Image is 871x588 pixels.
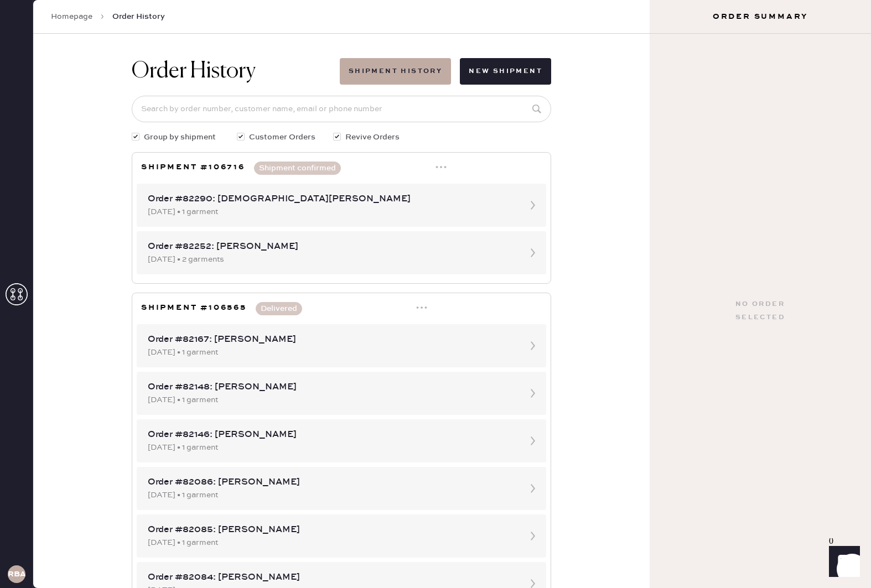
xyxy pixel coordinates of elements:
div: [DATE] • 1 garment [148,441,515,454]
h3: Order Summary [650,11,871,22]
div: [DATE] • 1 garment [148,537,515,549]
h1: Order History [132,58,256,85]
div: [DATE] • 1 garment [148,489,515,501]
button: Delivered [256,302,302,315]
div: Order #82167: [PERSON_NAME] [148,333,515,346]
h3: Shipment #106716 [141,162,245,175]
div: [DATE] • 1 garment [148,346,515,358]
button: New Shipment [460,58,551,85]
div: Order #82086: [PERSON_NAME] [148,476,515,489]
span: Group by shipment [144,131,216,143]
button: Shipment confirmed [254,162,341,175]
span: Customer Orders [249,131,315,143]
h3: Shipment #106565 [141,302,247,315]
a: Homepage [51,11,92,22]
div: [DATE] • 1 garment [148,206,515,218]
h3: RBA [8,570,25,578]
span: Order History [112,11,165,22]
iframe: Front Chat [818,538,866,586]
span: Revive Orders [345,131,400,143]
div: Order #82290: [DEMOGRAPHIC_DATA][PERSON_NAME] [148,192,515,206]
div: Order #82148: [PERSON_NAME] [148,381,515,394]
div: [DATE] • 2 garments [148,253,515,266]
div: Order #82146: [PERSON_NAME] [148,428,515,441]
div: [DATE] • 1 garment [148,394,515,406]
button: Shipment History [340,58,451,85]
div: Order #82085: [PERSON_NAME] [148,523,515,537]
div: Order #82252: [PERSON_NAME] [148,240,515,253]
input: Search by order number, customer name, email or phone number [132,96,551,122]
div: No order selected [735,298,785,324]
div: Order #82084: [PERSON_NAME] [148,571,515,584]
